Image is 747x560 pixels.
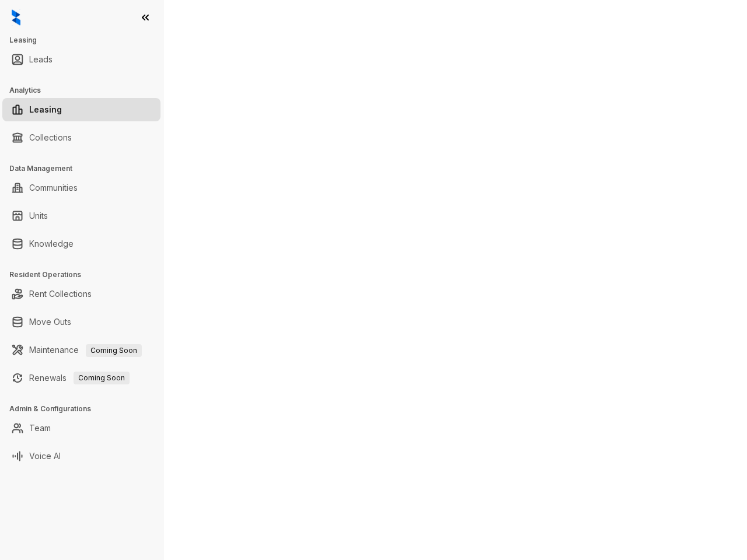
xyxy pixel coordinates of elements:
[2,204,160,228] li: Units
[2,232,160,256] li: Knowledge
[2,176,160,199] li: Communities
[29,282,92,306] a: Rent Collections
[29,366,130,390] a: RenewalsComing Soon
[2,366,160,390] li: Renewals
[2,48,160,71] li: Leads
[12,9,20,26] img: logo
[9,269,163,280] h3: Resident Operations
[2,338,160,362] li: Maintenance
[9,35,163,45] h3: Leasing
[9,404,163,414] h3: Admin & Configurations
[29,176,78,199] a: Communities
[2,310,160,334] li: Move Outs
[2,282,160,306] li: Rent Collections
[2,444,160,468] li: Voice AI
[2,126,160,149] li: Collections
[2,98,160,121] li: Leasing
[9,163,163,174] h3: Data Management
[9,85,163,96] h3: Analytics
[29,126,72,149] a: Collections
[29,416,51,440] a: Team
[2,416,160,440] li: Team
[29,48,53,71] a: Leads
[86,344,142,357] span: Coming Soon
[29,444,61,468] a: Voice AI
[29,310,71,334] a: Move Outs
[74,372,130,384] span: Coming Soon
[29,232,74,256] a: Knowledge
[29,204,48,228] a: Units
[29,98,62,121] a: Leasing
